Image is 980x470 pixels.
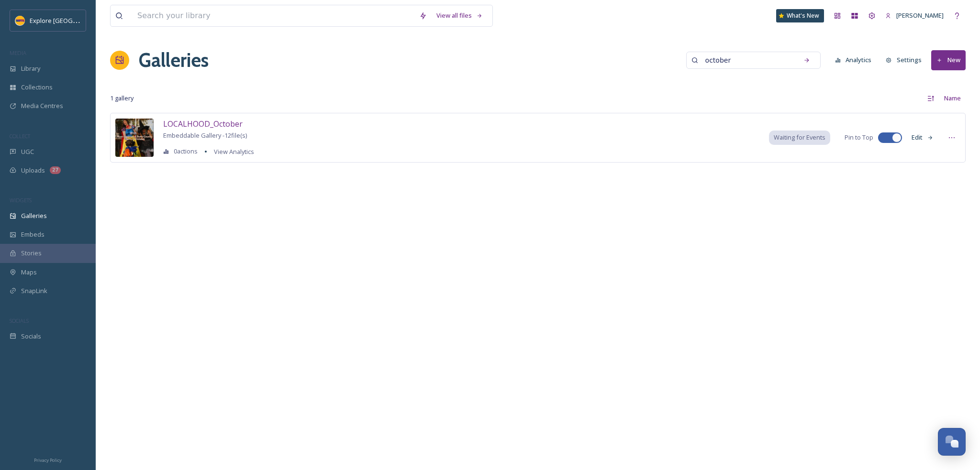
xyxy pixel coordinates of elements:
[10,197,32,204] span: WIDGETS
[432,6,488,25] a: View all files
[830,51,877,69] button: Analytics
[776,9,824,22] a: What's New
[774,133,825,142] span: Waiting for Events
[881,51,926,69] button: Settings
[907,128,938,147] button: Edit
[880,6,948,25] a: [PERSON_NAME]
[21,166,45,175] span: Uploads
[931,50,966,70] button: New
[21,268,37,277] span: Maps
[50,166,61,174] div: 27
[21,64,40,73] span: Library
[21,101,63,110] span: Media Centres
[21,249,42,258] span: Stories
[938,428,966,456] button: Open Chat
[163,131,247,140] span: Embeddable Gallery - 12 file(s)
[10,49,26,56] span: MEDIA
[21,147,34,156] span: UGC
[21,83,53,92] span: Collections
[896,11,944,20] span: [PERSON_NAME]
[163,119,243,129] span: LOCALHOOD_October
[10,317,29,324] span: SOCIALS
[21,211,47,220] span: Galleries
[34,457,62,463] span: Privacy Policy
[10,132,30,140] span: COLLECT
[110,94,134,103] span: 1 gallery
[15,16,25,25] img: Butte%20County%20logo.png
[21,286,47,295] span: SnapLink
[133,5,414,26] input: Search your library
[174,147,198,156] span: 0 actions
[30,16,114,25] span: Explore [GEOGRAPHIC_DATA]
[21,230,45,239] span: Embeds
[214,147,254,156] span: View Analytics
[209,146,254,157] a: View Analytics
[701,51,793,70] input: Search
[34,454,62,465] a: Privacy Policy
[830,51,881,69] a: Analytics
[115,119,154,157] img: f78afb5d-affd-4a84-a51a-e1e07afd63d1.jpg
[881,51,931,69] a: Settings
[21,332,41,341] span: Socials
[845,133,873,142] span: Pin to Top
[139,46,209,75] a: Galleries
[939,89,966,108] div: Name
